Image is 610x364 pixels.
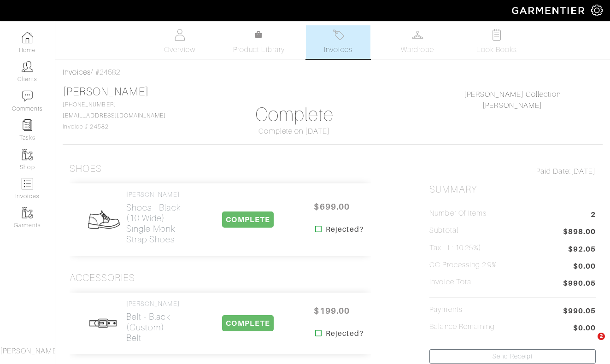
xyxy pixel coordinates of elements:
[491,29,503,41] img: todo-9ac3debb85659649dc8f770b8b6100bb5dab4b48dedcbae339e5042a72dfd3cc.svg
[326,224,363,235] strong: Rejected?
[63,112,166,119] a: [EMAIL_ADDRESS][DOMAIN_NAME]
[126,191,196,199] h4: [PERSON_NAME]
[568,244,596,255] span: $92.05
[211,104,378,126] h1: Complete
[464,25,529,59] a: Look Books
[63,68,91,76] a: Invoices
[507,2,591,18] img: garmentier-logo-header-white-b43fb05a5012e4ada735d5af1a66efaba907eab6374d6393d1fbf88cb4ef424d.png
[22,178,33,189] img: orders-icon-0abe47150d42831381b5fb84f609e132dff9fe21cb692f30cb5eec754e2cba89.png
[429,323,495,331] h5: Balance Remaining
[591,5,603,16] img: gear-icon-white-bd11855cb880d31180b6d7d6211b90ccbf57a29d726f0c71d8c61bd08dd39cc2.png
[563,278,596,290] span: $990.05
[126,300,196,308] h4: [PERSON_NAME]
[126,191,196,245] a: [PERSON_NAME] Shoes - Black (10 Wide)Single Monk Strap Shoes
[429,349,596,364] a: Send Receipt
[579,333,601,355] iframe: Intercom live chat
[385,25,450,59] a: Wardrobe
[598,333,605,340] span: 2
[222,211,273,228] span: COMPLETE
[429,226,458,235] h5: Subtotal
[22,207,33,218] img: garments-icon-b7da505a4dc4fd61783c78ac3ca0ef83fa9d6f193b1c9dc38574b1d14d53ca28.png
[22,149,33,160] img: garments-icon-b7da505a4dc4fd61783c78ac3ca0ef83fa9d6f193b1c9dc38574b1d14d53ca28.png
[536,167,571,176] span: Paid Date:
[63,101,166,130] span: [PHONE_NUMBER] Invoice # 24582
[563,226,596,239] span: $898.00
[84,200,123,239] img: Mens_Shoes-73eba345c416ba0fb9142c17412f065e134881f92cef13c33a4858100581dd15.png
[429,244,481,252] h5: Tax ( : 10.25%)
[22,32,33,43] img: dashboard-icon-dbcd8f5a0b271acd01030246c82b418ddd0df26cd7fceb0bd07c9910d44c42f6.png
[324,44,352,55] span: Invoices
[464,90,561,99] a: [PERSON_NAME] Collection
[304,301,359,321] span: $199.00
[126,311,196,343] h2: Belt - Black (Custom) Belt
[429,184,596,195] h2: Summary
[591,209,596,222] span: 2
[22,119,33,131] img: reminder-icon-8004d30b9f0a5d33ae49ab947aed9ed385cf756f9e5892f1edd6e32f2345188e.png
[147,25,212,59] a: Overview
[126,202,196,245] h2: Shoes - Black (10 Wide) Single Monk Strap Shoes
[164,44,195,55] span: Overview
[84,304,123,343] img: Mens_Belt-8b23d7ce3d00d1b6c9c8b1a886640fa7bd1fea648a333409568eab2176660814.png
[306,25,370,59] a: Invoices
[429,209,487,218] h5: Number of Items
[401,44,434,55] span: Wardrobe
[476,44,517,55] span: Look Books
[126,300,196,343] a: [PERSON_NAME] Belt - Black (Custom)Belt
[174,29,186,41] img: basicinfo-40fd8af6dae0f16599ec9e87c0ef1c0a1fdea2edbe929e3d69a839185d80c458.svg
[22,61,33,72] img: clients-icon-6bae9207a08558b7cb47a8932f037763ab4055f8c8b6bfacd5dc20c3e0201464.png
[211,126,378,137] div: Complete on [DATE]
[63,86,149,98] a: [PERSON_NAME]
[304,197,359,217] span: $699.00
[429,261,497,270] h5: CC Processing 2.9%
[429,166,596,177] div: [DATE]
[429,278,473,287] h5: Invoice Total
[70,163,102,175] h3: Shoes
[573,261,596,273] span: $0.00
[227,29,291,55] a: Product Library
[482,101,542,110] a: [PERSON_NAME]
[63,67,603,78] div: / #24582
[326,328,363,339] strong: Rejected?
[22,90,33,102] img: comment-icon-a0a6a9ef722e966f86d9cbdc48e553b5cf19dbc54f86b18d962a5391bc8f6eb6.png
[70,272,135,284] h3: Accessories
[573,323,596,335] span: $0.00
[563,305,596,317] span: $990.05
[429,305,462,314] h5: Payments
[333,29,344,41] img: orders-27d20c2124de7fd6de4e0e44c1d41de31381a507db9b33961299e4e07d508b8c.svg
[233,44,285,55] span: Product Library
[412,29,423,41] img: wardrobe-487a4870c1b7c33e795ec22d11cfc2ed9d08956e64fb3008fe2437562e282088.svg
[222,315,273,331] span: COMPLETE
